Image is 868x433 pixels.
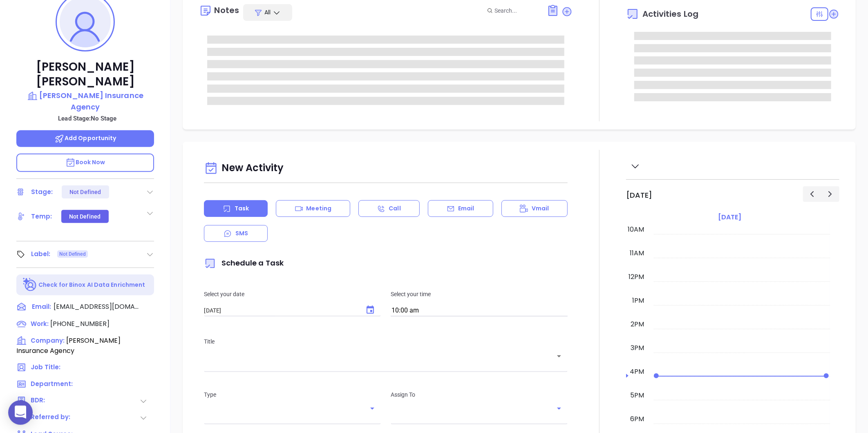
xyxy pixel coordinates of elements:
[494,6,538,15] input: Search...
[367,403,378,414] button: Open
[69,185,101,199] div: Not Defined
[629,414,646,424] div: 6pm
[204,158,568,179] div: New Activity
[204,290,381,299] p: Select your date
[204,337,568,346] p: Title
[628,367,646,377] div: 4pm
[16,90,154,112] a: [PERSON_NAME] Insurance Agency
[532,204,549,213] p: Vmail
[204,258,284,268] span: Schedule a Task
[32,302,51,312] span: Email:
[65,158,105,166] span: Book Now
[50,319,110,328] span: [PHONE_NUMBER]
[631,296,646,306] div: 1pm
[553,403,565,414] button: Open
[23,278,37,292] img: Ai-Enrich-DaqCidB-.svg
[31,413,73,423] span: Referred by:
[54,302,139,312] span: [EMAIL_ADDRESS][DOMAIN_NAME]
[627,272,646,282] div: 12pm
[629,343,646,353] div: 3pm
[20,113,154,124] p: Lead Stage: No Stage
[629,319,646,329] div: 2pm
[235,204,249,213] p: Task
[31,336,65,345] span: Company:
[642,10,698,18] span: Activities Log
[629,391,646,400] div: 5pm
[628,248,646,258] div: 11am
[391,290,568,299] p: Select your time
[38,281,145,289] p: Check for Binox AI Data Enrichment
[54,134,116,142] span: Add Opportunity
[716,212,743,223] a: [DATE]
[69,210,101,223] div: Not Defined
[31,186,53,198] div: Stage:
[31,248,51,260] div: Label:
[553,350,565,362] button: Open
[31,319,49,328] span: Work :
[16,60,154,89] p: [PERSON_NAME] [PERSON_NAME]
[59,250,86,259] span: Not Defined
[31,379,73,388] span: Department:
[458,204,474,213] p: Email
[360,300,380,320] button: Choose date, selected date is Aug 23, 2025
[31,396,73,406] span: BDR:
[626,225,646,234] div: 10am
[803,186,821,201] button: Previous day
[214,6,239,14] div: Notes
[389,204,400,213] p: Call
[306,204,331,213] p: Meeting
[821,186,839,201] button: Next day
[31,363,60,371] span: Job Title:
[31,210,52,223] div: Temp:
[391,390,568,399] p: Assign To
[16,336,121,355] span: [PERSON_NAME] Insurance Agency
[204,390,381,399] p: Type
[204,307,357,314] input: MM/DD/YYYY
[264,8,271,16] span: All
[626,191,652,200] h2: [DATE]
[235,229,248,238] p: SMS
